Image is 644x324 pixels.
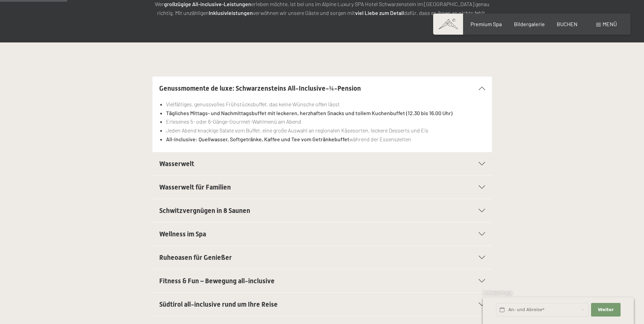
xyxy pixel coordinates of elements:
span: Weiter [598,307,614,313]
strong: Inklusivleistungen [209,10,253,16]
a: Premium Spa [471,21,502,27]
span: Menü [603,21,617,27]
a: BUCHEN [557,21,577,27]
li: Erlesenes 5- oder 6-Gänge-Gourmet-Wahlmenü am Abend [166,117,485,126]
a: Bildergalerie [514,21,545,27]
li: Vielfältiges, genussvolles Frühstücksbuffet, das keine Wünsche offen lässt [166,100,485,109]
span: Genussmomente de luxe: Schwarzensteins All-Inclusive-¾-Pension [159,84,361,92]
span: Wasserwelt für Familien [159,183,231,191]
strong: großzügige All-inclusive-Leistungen [164,1,251,7]
strong: All-inclusive: Quellwasser, Softgetränke, Kaffee und Tee vom Getränkebuffet [166,136,349,142]
li: Jeden Abend knackige Salate vom Buffet, eine große Auswahl an regionalen Käsesorten, leckere Dess... [166,126,485,135]
span: Wellness im Spa [159,230,206,238]
span: Schnellanfrage [483,290,512,295]
span: Südtirol all-inclusive rund um Ihre Reise [159,300,278,308]
strong: Tägliches Mittags- und Nachmittagsbuffet mit leckeren, herzhaften Snacks und tollem Kuchenbuffet ... [166,110,453,116]
span: Ruheoasen für Genießer [159,253,232,262]
span: Wasserwelt [159,160,194,168]
span: Fitness & Fun – Bewegung all-inclusive [159,277,275,285]
button: Weiter [591,303,620,317]
li: während der Essenszeiten [166,135,485,144]
strong: viel Liebe zum Detail [355,10,404,16]
span: Schwitzvergnügen in 8 Saunen [159,206,250,215]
